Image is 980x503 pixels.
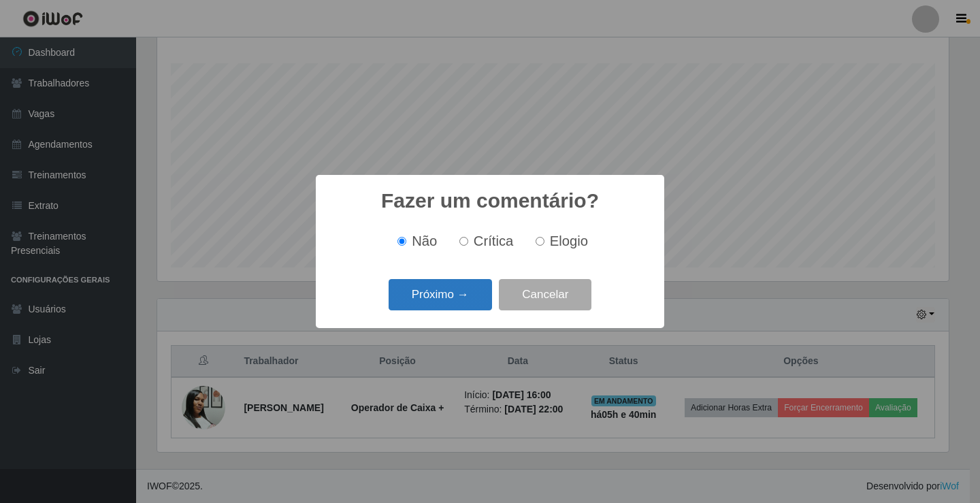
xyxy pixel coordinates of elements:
input: Crítica [459,237,468,246]
button: Próximo → [389,279,492,311]
span: Não [412,233,437,248]
span: Elogio [550,233,588,248]
span: Crítica [474,233,514,248]
button: Cancelar [499,279,591,311]
h2: Fazer um comentário? [381,189,599,213]
input: Elogio [536,237,544,246]
input: Não [397,237,406,246]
